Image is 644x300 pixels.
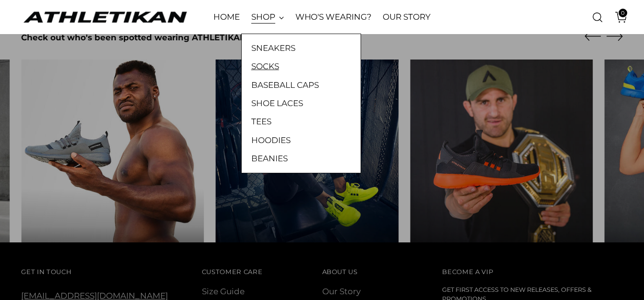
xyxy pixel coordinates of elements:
[21,10,189,24] a: ATHLETIKAN
[619,9,627,17] span: 0
[295,7,372,28] a: WHO'S WEARING?
[588,8,607,27] a: Open search modal
[213,7,240,28] a: HOME
[383,7,430,28] a: OUR STORY
[251,7,284,28] a: SHOP
[608,8,627,27] a: Open cart modal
